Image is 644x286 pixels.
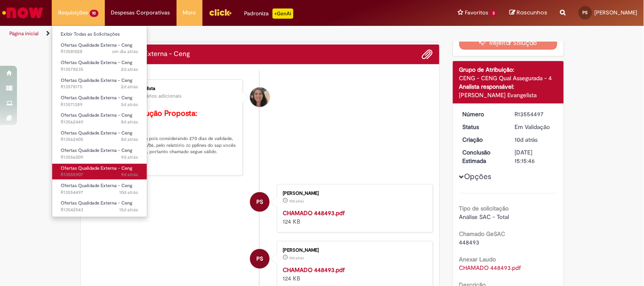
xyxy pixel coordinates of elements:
[250,192,270,212] div: Pamella Floriano Dos Santos
[121,119,138,125] time: 24/09/2025 11:17:27
[459,213,509,221] span: Análise SAC - Total
[111,8,170,17] span: Despesas Corporativas
[250,249,270,269] div: Pamella Floriano Dos Santos
[121,136,138,143] span: 8d atrás
[128,93,182,100] small: Comentários adicionais
[209,6,232,19] img: click_logo_yellow_360x200.png
[459,65,557,74] div: Grupo de Atribuição:
[459,91,557,99] div: [PERSON_NAME] Evangelista
[121,171,138,178] span: 9d atrás
[289,199,304,204] time: 22/09/2025 11:15:40
[456,148,509,165] dt: Conclusão Estimada
[61,77,132,84] span: Ofertas Qualidade Externa - Ceng
[52,146,147,162] a: Aberto R13556009 : Ofertas Qualidade Externa - Ceng
[120,207,138,213] time: 17/09/2025 10:02:32
[283,209,345,217] a: CHAMADO 448493.pdf
[459,264,521,272] a: Download de CHAMADO 448493.pdf
[121,154,138,160] span: 9d atrás
[61,66,138,73] span: R13578235
[9,30,39,37] a: Página inicial
[58,8,88,17] span: Requisições
[52,58,147,74] a: Aberto R13578235 : Ofertas Qualidade Externa - Ceng
[95,86,236,91] div: [PERSON_NAME] Evangelista
[283,209,424,226] div: 124 KB
[134,109,197,118] b: Solução Proposta:
[256,249,263,269] span: PS
[515,135,554,144] div: 22/09/2025 11:15:42
[289,255,304,261] span: 10d atrás
[120,189,138,196] span: 10d atrás
[6,26,423,42] ul: Trilhas de página
[112,48,138,55] span: um dia atrás
[517,8,548,17] span: Rascunhos
[490,10,497,17] span: 3
[289,255,304,261] time: 22/09/2025 11:15:37
[52,30,147,39] a: Exibir Todas as Solicitações
[61,165,132,171] span: Ofertas Qualidade Externa - Ceng
[121,154,138,160] time: 22/09/2025 15:46:03
[1,4,45,21] img: ServiceNow
[256,192,263,212] span: PS
[120,189,138,196] time: 22/09/2025 11:15:44
[121,171,138,178] time: 22/09/2025 15:30:03
[515,136,538,143] time: 22/09/2025 11:15:42
[61,207,138,213] span: R13542543
[52,181,147,197] a: Aberto R13554497 : Ofertas Qualidade Externa - Ceng
[52,129,147,144] a: Aberto R13562405 : Ofertas Qualidade Externa - Ceng
[52,41,147,56] a: Aberto R13581028 : Ofertas Qualidade Externa - Ceng
[121,119,138,125] span: 8d atrás
[61,119,138,126] span: R13562449
[510,9,548,17] a: Rascunhos
[456,135,509,144] dt: Criação
[595,9,638,16] span: [PERSON_NAME]
[515,136,538,143] span: 10d atrás
[273,8,293,19] p: +GenAi
[120,207,138,213] span: 15d atrás
[515,123,554,131] div: Em Validação
[283,266,424,283] div: 124 KB
[459,36,557,50] button: Rejeitar Solução
[121,101,138,108] span: 5d atrás
[283,248,424,253] div: [PERSON_NAME]
[52,25,147,217] ul: Requisições
[183,8,196,17] span: More
[61,189,138,196] span: R13554497
[283,266,345,274] a: CHAMADO 448493.pdf
[459,238,480,246] span: 448493
[250,87,270,107] div: Pollyane De Souza Ramos Evangelista
[459,255,496,263] b: Anexar Laudo
[289,199,304,204] span: 10d atrás
[465,8,488,17] span: Favoritos
[61,59,132,66] span: Ofertas Qualidade Externa - Ceng
[583,10,588,15] span: PS
[61,147,132,154] span: Ofertas Qualidade Externa - Ceng
[459,74,557,82] div: CENG - CENG Qual Assegurada - 4
[121,136,138,143] time: 24/09/2025 11:09:52
[456,110,509,118] dt: Número
[61,95,132,101] span: Ofertas Qualidade Externa - Ceng
[61,200,132,206] span: Ofertas Qualidade Externa - Ceng
[283,191,424,196] div: [PERSON_NAME]
[52,111,147,126] a: Aberto R13562449 : Ofertas Qualidade Externa - Ceng
[95,109,236,169] p: Boa tarde, Solicitação não atendida pois considerando 270 dias de validade, a produção foi no dia...
[515,110,554,118] div: R13554497
[121,84,138,90] time: 29/09/2025 16:27:51
[61,112,132,118] span: Ofertas Qualidade Externa - Ceng
[61,101,138,108] span: R13571389
[121,84,138,90] span: 2d atrás
[61,48,138,55] span: R13581028
[121,101,138,108] time: 26/09/2025 16:00:13
[61,136,138,143] span: R13562405
[52,164,147,179] a: Aberto R13555907 : Ofertas Qualidade Externa - Ceng
[52,76,147,92] a: Aberto R13578175 : Ofertas Qualidade Externa - Ceng
[90,10,98,17] span: 10
[245,8,293,19] div: Padroniza
[112,48,138,55] time: 30/09/2025 11:46:45
[61,42,132,48] span: Ofertas Qualidade Externa - Ceng
[121,66,138,73] span: 2d atrás
[52,93,147,109] a: Aberto R13571389 : Ofertas Qualidade Externa - Ceng
[515,148,554,165] div: [DATE] 15:15:46
[61,84,138,90] span: R13578175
